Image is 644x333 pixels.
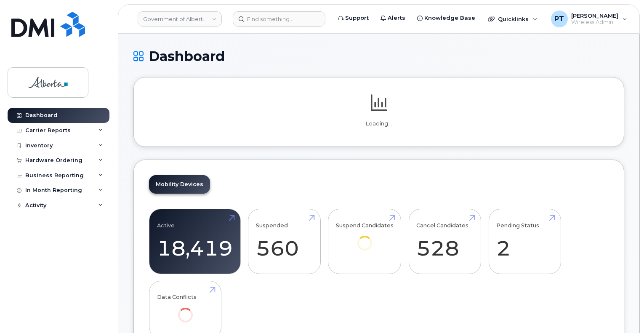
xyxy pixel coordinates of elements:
a: Active 18,419 [157,214,233,269]
h1: Dashboard [133,49,624,64]
a: Cancel Candidates 528 [416,214,473,269]
a: Suspended 560 [256,214,313,269]
p: Loading... [149,120,609,128]
a: Mobility Devices [149,175,210,194]
a: Suspend Candidates [336,214,394,262]
a: Pending Status 2 [496,214,553,269]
